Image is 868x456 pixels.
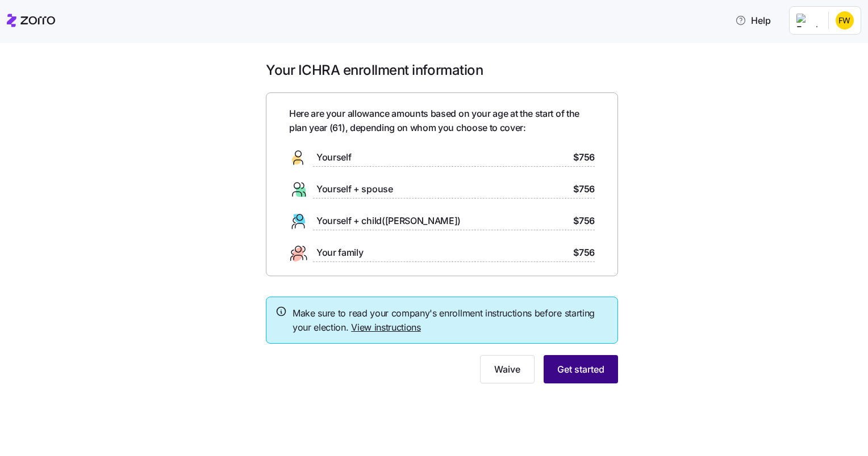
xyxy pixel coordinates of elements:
img: Employer logo [796,14,819,27]
span: Your family [316,246,363,260]
button: Help [726,9,780,32]
span: $756 [573,214,595,228]
button: Get started [544,355,618,383]
span: Yourself [316,150,351,164]
span: $756 [573,246,595,260]
span: $756 [573,150,595,164]
span: Make sure to read your company's enrollment instructions before starting your election. [293,306,608,335]
span: Waive [494,362,520,376]
span: Get started [557,362,604,376]
h1: Your ICHRA enrollment information [266,61,618,79]
button: Waive [480,355,535,383]
img: dd66dac5b4cfa8562216155ee7273903 [836,11,854,29]
a: View instructions [351,322,421,333]
span: Yourself + child([PERSON_NAME]) [316,214,461,228]
span: $756 [573,182,595,196]
span: Here are your allowance amounts based on your age at the start of the plan year ( 61 ), depending... [289,107,595,135]
span: Yourself + spouse [316,182,393,196]
span: Help [735,14,771,27]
